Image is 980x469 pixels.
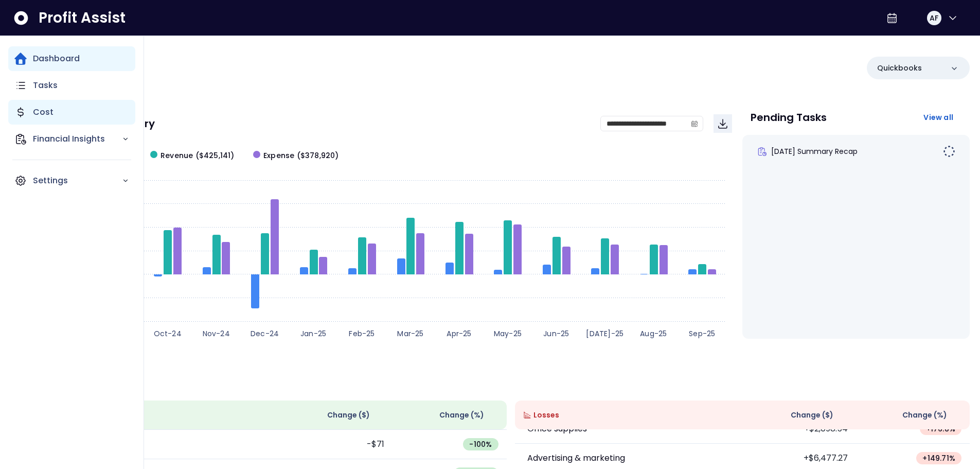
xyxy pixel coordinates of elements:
[327,410,370,421] span: Change ( $ )
[791,410,833,421] span: Change ( $ )
[640,328,667,339] text: Aug-25
[439,410,484,421] span: Change (%)
[923,112,953,123] span: View all
[771,146,858,157] span: [DATE] Summary Recap
[586,328,623,339] text: [DATE]-25
[915,108,961,127] button: View all
[397,328,423,339] text: Mar-25
[930,13,938,23] span: AF
[203,328,230,339] text: Nov-24
[877,63,922,74] p: Quickbooks
[751,112,827,123] p: Pending Tasks
[691,120,698,127] svg: calendar
[714,114,732,133] button: Download
[33,106,54,118] p: Cost
[33,133,122,145] p: Financial Insights
[349,328,375,339] text: Feb-25
[263,150,339,161] span: Expense ($378,920)
[543,328,569,339] text: Jun-25
[943,145,955,158] img: Not yet Started
[161,150,235,161] span: Revenue ($425,141)
[922,453,955,463] span: + 149.71 %
[469,439,492,449] span: -100 %
[300,328,326,339] text: Jan-25
[33,175,122,187] p: Settings
[39,9,126,27] span: Profit Assist
[902,410,947,421] span: Change (%)
[33,53,80,65] p: Dashboard
[533,410,559,421] span: Losses
[447,328,471,339] text: Apr-25
[689,328,715,339] text: Sep-25
[251,328,279,339] text: Dec-24
[527,452,625,464] p: Advertising & marketing
[33,79,58,92] p: Tasks
[154,328,182,339] text: Oct-24
[494,328,522,339] text: May-25
[279,430,393,459] td: -$71
[51,378,970,388] p: Wins & Losses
